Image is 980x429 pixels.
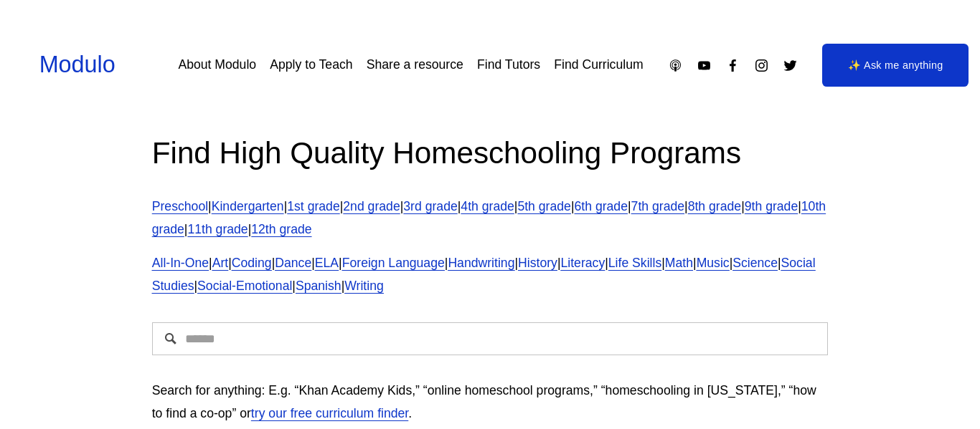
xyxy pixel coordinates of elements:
a: ELA [315,256,339,270]
a: Music [697,256,730,270]
a: Spanish [296,279,341,293]
a: Math [665,256,693,270]
a: YouTube [697,58,712,73]
a: Social Studies [152,256,816,293]
a: About Modulo [178,52,256,77]
a: Writing [344,279,384,293]
a: ✨ Ask me anything [822,44,969,87]
a: Handwriting [448,256,514,270]
a: Modulo [39,52,116,77]
a: All-In-One [152,256,209,270]
p: | | | | | | | | | | | | | [152,196,829,241]
a: Dance [275,256,311,270]
a: Share a resource [367,52,463,77]
a: Social-Emotional [197,279,292,293]
a: 2nd grade [343,199,400,213]
a: History [518,256,557,270]
a: 7th grade [631,199,684,213]
a: Life Skills [608,256,661,270]
a: Find Tutors [477,52,540,77]
a: Kindergarten [212,199,284,213]
p: Search for anything: E.g. “Khan Academy Kids,” “online homeschool programs,” “homeschooling in [U... [152,380,829,425]
a: Twitter [783,58,798,73]
a: Art [212,256,229,270]
a: Apply to Teach [270,52,352,77]
a: Foreign Language [342,256,445,270]
a: 9th grade [745,199,798,213]
a: 12th grade [251,222,311,236]
a: Science [732,256,778,270]
input: Search [152,322,829,355]
a: Coding [232,256,272,270]
a: Find Curriculum [554,52,643,77]
a: 11th grade [187,222,248,236]
a: 10th grade [152,199,826,236]
a: Preschool [152,199,208,213]
a: 5th grade [517,199,570,213]
a: 1st grade [287,199,340,213]
a: try our free curriculum finder [251,406,408,420]
a: Apple Podcasts [668,58,683,73]
p: | | | | | | | | | | | | | | | | [152,252,829,298]
h2: Find High Quality Homeschooling Programs [152,133,829,173]
a: Instagram [754,58,769,73]
a: 3rd grade [403,199,457,213]
a: 4th grade [461,199,514,213]
a: Literacy [560,256,605,270]
a: 8th grade [688,199,741,213]
a: 6th grade [575,199,628,213]
a: Facebook [725,58,740,73]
